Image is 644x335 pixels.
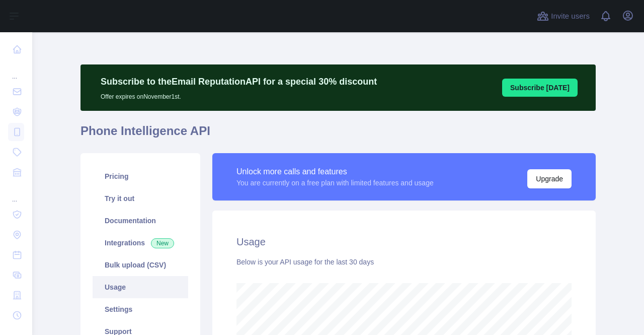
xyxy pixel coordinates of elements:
[236,166,434,178] div: Unlock more calls and features
[93,210,188,232] a: Documentation
[551,11,590,22] span: Invite users
[93,276,188,298] a: Usage
[93,298,188,320] a: Settings
[101,89,377,101] p: Offer expires on November 1st.
[236,257,572,267] div: Below is your API usage for the last 30 days
[93,254,188,276] a: Bulk upload (CSV)
[93,232,188,254] a: Integrations New
[101,75,377,89] p: Subscribe to the Email Reputation API for a special 30 % discount
[535,8,592,24] button: Invite users
[151,238,174,248] span: New
[502,79,578,97] button: Subscribe [DATE]
[527,169,572,188] button: Upgrade
[93,165,188,187] a: Pricing
[236,178,434,188] div: You are currently on a free plan with limited features and usage
[8,60,24,81] div: ...
[236,235,572,249] h2: Usage
[93,187,188,210] a: Try it out
[8,183,24,204] div: ...
[80,123,596,147] h1: Phone Intelligence API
